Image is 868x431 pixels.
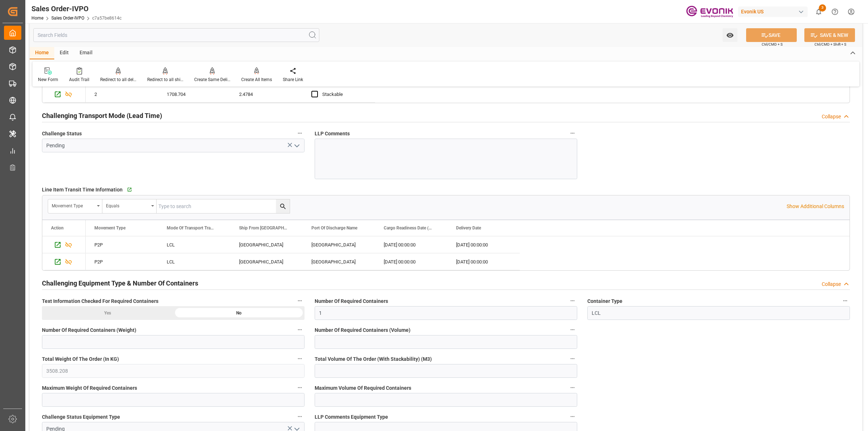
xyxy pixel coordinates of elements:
[311,225,357,231] span: Port Of Discharge Name
[158,86,230,102] div: 1708.704
[375,253,447,270] div: [DATE] 00:00:00
[106,201,149,209] div: Equals
[42,306,173,320] div: Yes
[167,225,215,231] span: Mode Of Transport Translation
[568,128,577,138] button: LLP Comments
[31,3,122,14] div: Sales Order-IVPO
[69,76,89,83] div: Audit Trail
[33,28,319,42] input: Search Fields
[568,354,577,363] button: Total Volume Of The Order (With Stackability) (M3)
[447,236,520,253] div: [DATE] 00:00:00
[819,4,826,12] span: 3
[42,413,120,421] span: Challenge Status Equipment Type
[291,140,302,151] button: open menu
[30,47,54,59] div: Home
[295,412,305,421] button: Challenge Status Equipment Type
[42,384,137,392] span: Maximum Weight Of Required Containers
[42,253,86,270] div: Press SPACE to select this row.
[315,355,432,363] span: Total Volume Of The Order (With Stackability) (M3)
[315,384,411,392] span: Maximum Volume Of Required Containers
[230,86,303,102] div: 2.4784
[158,236,230,253] div: LCL
[686,5,733,18] img: Evonik-brand-mark-Deep-Purple-RGB.jpeg_1700498283.jpeg
[315,297,388,305] span: Number Of Required Containers
[230,253,303,270] div: [GEOGRAPHIC_DATA]
[48,199,102,213] button: open menu
[157,199,290,213] input: Type to search
[42,186,123,194] span: Line Item Transit Time Information
[822,280,841,288] div: Collapse
[456,225,481,231] span: Delivery Date
[86,236,520,253] div: Press SPACE to select this row.
[276,199,290,213] button: search button
[52,201,94,209] div: Movement Type
[42,111,162,121] h2: Challenging Transport Mode (Lead Time)
[51,225,64,231] div: Action
[295,354,305,363] button: Total Weight Of The Order (In KG)
[841,296,850,305] button: Container Type
[100,76,136,83] div: Redirect to all deliveries
[86,236,158,253] div: P2P
[303,253,375,270] div: [GEOGRAPHIC_DATA]
[295,325,305,334] button: Number Of Required Containers (Weight)
[315,413,388,421] span: LLP Comments Equipment Type
[42,130,82,138] span: Challenge Status
[738,5,810,18] button: Evonik US
[42,278,198,288] h2: Challenging Equipment Type & Number Of Containers
[827,4,843,20] button: Help Center
[239,225,288,231] span: Ship From [GEOGRAPHIC_DATA]
[568,383,577,392] button: Maximum Volume Of Required Containers
[814,42,846,47] span: Ctrl/CMD + Shift + S
[158,253,230,270] div: LCL
[587,297,622,305] span: Container Type
[283,76,303,83] div: Share Link
[230,236,303,253] div: [GEOGRAPHIC_DATA]
[42,355,119,363] span: Total Weight Of The Order (In KG)
[384,225,432,231] span: Cargo Readiness Date (Shipping Date)
[322,86,366,103] div: Stackable
[147,76,183,83] div: Redirect to all shipments
[42,236,86,253] div: Press SPACE to select this row.
[568,325,577,334] button: Number Of Required Containers (Volume)
[295,296,305,305] button: Text Information Checked For Required Containers
[173,306,305,320] div: No
[51,16,84,21] a: Sales Order-IVPO
[74,47,98,59] div: Email
[241,76,272,83] div: Create All Items
[822,113,841,121] div: Collapse
[315,326,410,334] span: Number Of Required Containers (Volume)
[315,130,350,138] span: LLP Comments
[86,86,375,103] div: Press SPACE to select this row.
[42,86,86,103] div: Press SPACE to select this row.
[447,253,520,270] div: [DATE] 00:00:00
[810,4,827,20] button: show 3 new notifications
[746,28,797,42] button: SAVE
[31,16,43,21] a: Home
[94,225,125,231] span: Movement Type
[194,76,230,83] div: Create Same Delivery Date
[42,326,136,334] span: Number Of Required Containers (Weight)
[86,253,520,270] div: Press SPACE to select this row.
[38,76,58,83] div: New Form
[568,412,577,421] button: LLP Comments Equipment Type
[295,383,305,392] button: Maximum Weight Of Required Containers
[42,297,158,305] span: Text Information Checked For Required Containers
[102,199,157,213] button: open menu
[375,236,447,253] div: [DATE] 00:00:00
[723,28,737,42] button: open menu
[303,236,375,253] div: [GEOGRAPHIC_DATA]
[762,42,783,47] span: Ctrl/CMD + S
[804,28,855,42] button: SAVE & NEW
[295,128,305,138] button: Challenge Status
[738,7,808,17] div: Evonik US
[86,86,158,102] div: 2
[54,47,74,59] div: Edit
[568,296,577,305] button: Number Of Required Containers
[86,253,158,270] div: P2P
[787,203,844,210] p: Show Additional Columns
